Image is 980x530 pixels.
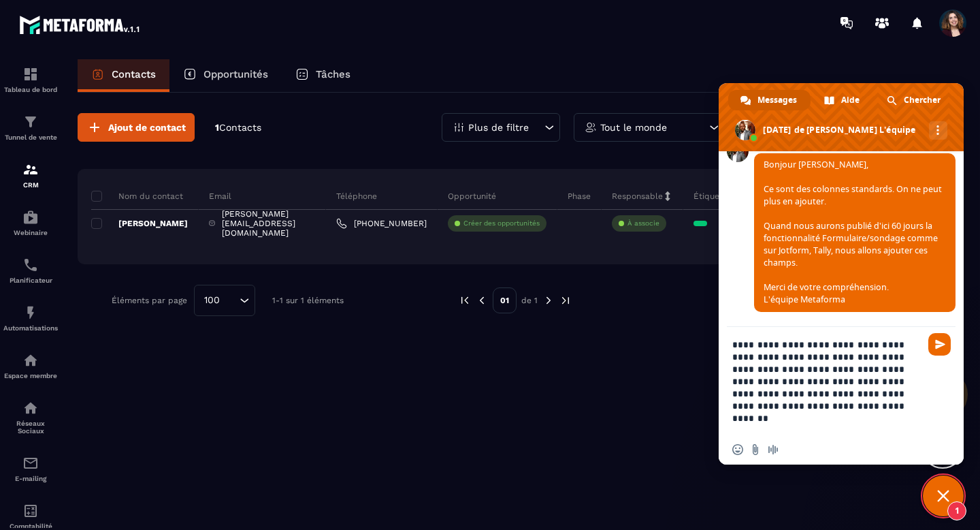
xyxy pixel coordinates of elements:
p: À associe [627,219,659,228]
img: scheduler [22,257,39,273]
p: 1 [215,121,261,134]
button: Ajout de contact [78,113,195,142]
a: schedulerschedulerPlanificateur [3,247,58,294]
p: Réseaux Sociaux [3,420,58,435]
p: Tout le monde [600,123,667,132]
img: social-network [22,400,39,416]
p: 01 [493,287,517,313]
img: email [22,455,39,471]
img: prev [459,294,471,307]
img: prev [476,294,488,307]
img: automations [22,305,39,321]
img: next [542,294,555,307]
a: formationformationCRM [3,151,58,199]
p: [PERSON_NAME] [91,218,188,229]
p: Espace membre [3,372,58,379]
p: Éléments par page [112,296,187,305]
a: Aide [812,90,873,110]
p: Email [209,191,231,202]
p: Planificateur [3,277,58,284]
div: Search for option [194,285,255,316]
span: Insérer un emoji [732,444,743,455]
a: Tâches [282,59,364,92]
img: formation [22,161,39,178]
span: 1 [947,501,966,520]
p: CRM [3,181,58,189]
a: Fermer le chat [923,476,964,516]
a: social-networksocial-networkRéseaux Sociaux [3,390,58,445]
textarea: Entrez votre message... [732,327,923,435]
p: Tableau de bord [3,86,58,93]
img: formation [22,66,39,82]
span: Bonjour [PERSON_NAME], Ce sont des colonnes standards. On ne peut plus en ajouter. Quand nous aur... [764,159,942,305]
p: Nom du contact [91,191,183,202]
img: accountant [22,503,39,519]
a: automationsautomationsWebinaire [3,199,58,247]
p: E-mailing [3,475,58,482]
input: Search for option [225,293,236,308]
a: emailemailE-mailing [3,445,58,493]
p: Comptabilité [3,523,58,530]
p: Responsable [612,191,663,202]
p: Contacts [112,68,156,80]
a: formationformationTableau de bord [3,56,58,104]
span: 100 [199,293,225,308]
p: Opportunités [203,68,268,80]
span: Message audio [768,444,779,455]
p: Étiquettes [693,191,734,202]
img: logo [19,12,142,37]
img: automations [22,352,39,369]
p: Opportunité [448,191,496,202]
p: Automatisations [3,324,58,332]
span: Envoyer [928,333,951,356]
img: formation [22,114,39,130]
a: Chercher [875,90,954,110]
a: automationsautomationsEspace membre [3,342,58,390]
p: Webinaire [3,229,58,236]
a: Messages [728,90,811,110]
p: de 1 [521,295,538,306]
span: Messages [757,90,797,110]
span: Ajout de contact [108,121,186,134]
p: Plus de filtre [468,123,529,132]
p: Tunnel de vente [3,134,58,141]
span: Envoyer un fichier [750,444,761,455]
a: Contacts [78,59,169,92]
p: Tâches [316,68,350,80]
span: Contacts [219,122,261,133]
a: [PHONE_NUMBER] [336,218,427,229]
a: Opportunités [169,59,282,92]
img: next [559,294,572,307]
a: automationsautomationsAutomatisations [3,294,58,342]
p: 1-1 sur 1 éléments [272,296,344,305]
p: Phase [568,191,591,202]
span: Aide [841,90,860,110]
p: Téléphone [336,191,377,202]
img: automations [22,209,39,225]
span: Chercher [904,90,941,110]
p: Créer des opportunités [463,219,540,228]
a: formationformationTunnel de vente [3,104,58,151]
